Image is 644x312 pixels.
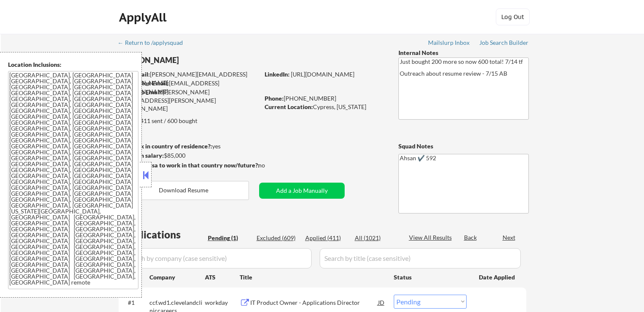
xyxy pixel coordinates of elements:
[291,71,354,78] a: [URL][DOMAIN_NAME]
[428,39,470,48] a: Mailslurp Inbox
[355,234,397,242] div: All (1021)
[479,39,529,48] a: Job Search Builder
[259,183,345,199] button: Add a Job Manually
[398,49,529,57] div: Internal Notes
[118,142,257,151] div: yes
[265,71,290,78] strong: LinkedIn:
[496,8,530,25] button: Log Out
[265,95,284,102] strong: Phone:
[119,70,259,87] div: [PERSON_NAME][EMAIL_ADDRESS][DOMAIN_NAME]
[119,161,260,169] strong: Will need Visa to work in that country now/future?:
[377,295,386,310] div: JD
[149,273,205,282] div: Company
[119,55,293,66] div: [PERSON_NAME]
[265,94,384,103] div: [PHONE_NUMBER]
[265,103,313,110] strong: Current Location:
[250,298,378,307] div: IT Product Owner - Applications Director
[479,273,516,282] div: Date Applied
[320,248,521,268] input: Search by title (case sensitive)
[503,233,516,242] div: Next
[118,40,191,46] div: ← Return to /applysquad
[394,269,467,285] div: Status
[8,60,138,69] div: Location Inclusions:
[479,40,529,46] div: Job Search Builder
[119,10,169,25] div: ApplyAll
[118,151,259,160] div: $85,000
[121,248,312,268] input: Search by company (case sensitive)
[205,298,240,307] div: workday
[409,233,454,242] div: View All Results
[305,234,348,242] div: Applied (411)
[240,273,386,282] div: Title
[428,40,470,46] div: Mailslurp Inbox
[118,39,191,48] a: ← Return to /applysquad
[265,103,384,111] div: Cypress, [US_STATE]
[464,233,478,242] div: Back
[121,230,205,240] div: Applications
[205,273,240,282] div: ATS
[119,88,259,113] div: [PERSON_NAME][EMAIL_ADDRESS][PERSON_NAME][DOMAIN_NAME]
[119,181,249,200] button: Download Resume
[258,161,282,170] div: no
[118,117,259,125] div: 411 sent / 600 bought
[208,234,250,242] div: Pending (1)
[257,234,299,242] div: Excluded (609)
[398,142,529,151] div: Squad Notes
[119,79,259,96] div: [EMAIL_ADDRESS][DOMAIN_NAME]
[128,298,143,307] div: #1
[118,142,212,150] strong: Can work in country of residence?:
